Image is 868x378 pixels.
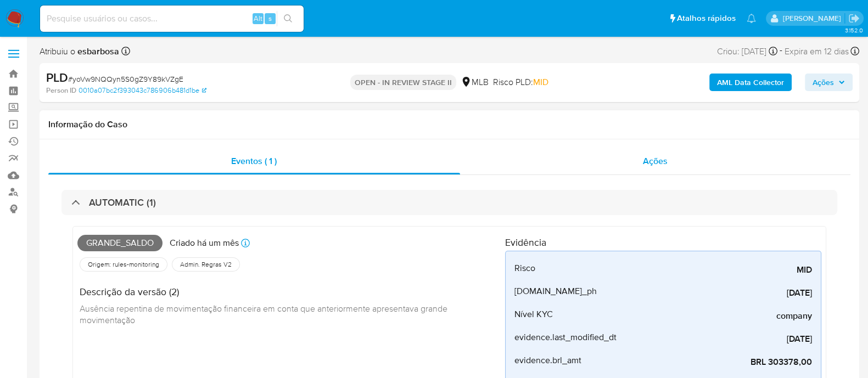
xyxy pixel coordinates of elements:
p: OPEN - IN REVIEW STAGE II [350,75,456,90]
span: Alt [254,13,262,24]
button: Ações [805,74,853,91]
div: MLB [461,76,489,88]
span: - [780,44,782,59]
p: alessandra.barbosa@mercadopago.com [782,13,844,24]
div: AUTOMATIC (1) [61,190,837,215]
span: [DATE] [647,334,812,345]
span: Grande_saldo [77,235,163,251]
span: [DATE] [647,287,812,298]
span: BRL 303378,00 [647,357,812,368]
a: Sair [848,13,860,24]
span: Atalhos rápidos [677,13,736,24]
a: 0010a07bc2f393043c786906b481d1be [79,86,206,95]
span: evidence.brl_amt [514,355,581,366]
h4: Evidência [505,236,821,249]
button: search-icon [277,11,299,26]
span: Eventos ( 1 ) [231,155,277,167]
h4: Descrição da versão (2) [80,286,496,298]
b: AML Data Collector [717,74,784,91]
p: Criado há um mês [170,237,239,249]
span: s [268,13,272,24]
span: Ações [813,74,834,91]
span: Risco [514,263,535,274]
input: Pesquise usuários ou casos... [40,12,304,26]
span: Admin. Regras V2 [179,260,233,269]
span: company [647,311,812,321]
b: esbarbosa [75,45,119,58]
button: AML Data Collector [709,74,792,91]
b: PLD [46,69,68,86]
span: MID [647,264,812,275]
span: [DOMAIN_NAME]_ph [514,286,597,297]
h3: AUTOMATIC (1) [89,196,156,208]
span: Origem: rules-monitoring [87,260,160,269]
a: Notificações [747,14,756,23]
span: Nível KYC [514,309,553,320]
span: Ausência repentina de movimentação financeira em conta que anteriormente apresentava grande movim... [80,302,450,326]
b: Person ID [46,86,76,95]
span: # yoVw9NQQyn5S0gZ9Y89kVZgE [68,74,183,84]
span: Expira em 12 dias [785,46,849,58]
span: Atribuiu o [40,46,119,58]
span: MID [533,76,548,88]
span: Risco PLD: [493,76,548,88]
h1: Informação do Caso [48,119,850,130]
div: Criou: [DATE] [717,44,777,59]
span: Ações [643,155,668,167]
span: evidence.last_modified_dt [514,332,617,343]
